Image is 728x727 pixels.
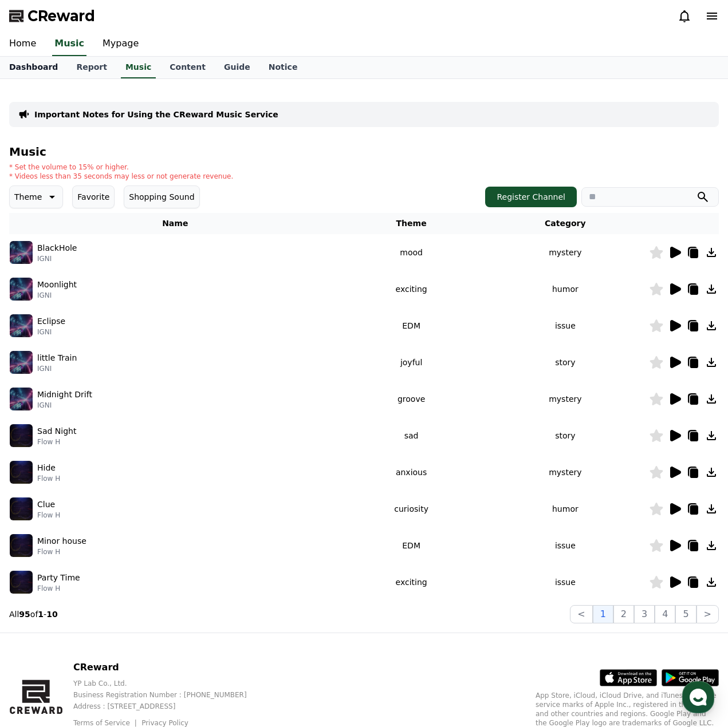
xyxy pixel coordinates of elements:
[52,32,86,56] a: Music
[9,172,233,181] p: * Videos less than 35 seconds may less or not generate revenue.
[95,381,129,390] span: Messages
[482,527,649,564] td: issue
[259,57,307,78] a: Notice
[341,417,482,454] td: sad
[14,189,42,205] p: Theme
[675,605,696,623] button: 5
[482,454,649,491] td: mystery
[482,491,649,527] td: humor
[37,389,92,401] p: Midnight Drift
[37,474,60,483] p: Flow H
[37,242,77,254] p: BlackHole
[72,185,115,208] button: Favorite
[482,564,649,600] td: issue
[9,145,719,158] h4: Music
[37,315,65,327] p: Eclipse
[482,381,649,417] td: mystery
[29,380,49,389] span: Home
[170,380,198,389] span: Settings
[37,511,60,520] p: Flow H
[73,702,265,711] p: Address : [STREET_ADDRESS]
[37,364,77,373] p: IGNI
[341,454,482,491] td: anxious
[613,605,634,623] button: 2
[38,610,44,619] strong: 1
[37,584,80,593] p: Flow H
[73,661,265,674] p: CReward
[9,7,95,25] a: CReward
[121,57,156,78] a: Music
[10,424,33,447] img: music
[160,57,215,78] a: Content
[34,109,278,120] a: Important Notes for Using the CReward Music Service
[10,278,33,301] img: music
[341,271,482,307] td: exciting
[37,535,86,547] p: Minor house
[341,213,482,234] th: Theme
[570,605,592,623] button: <
[10,461,33,484] img: music
[93,32,148,56] a: Mypage
[9,163,233,172] p: * Set the volume to 15% or higher.
[341,527,482,564] td: EDM
[9,609,58,620] p: All of -
[37,437,76,447] p: Flow H
[37,425,76,437] p: Sad Night
[10,241,33,264] img: music
[37,352,77,364] p: little Train
[482,344,649,381] td: story
[341,234,482,271] td: mood
[76,363,148,392] a: Messages
[37,499,55,511] p: Clue
[341,381,482,417] td: groove
[73,719,139,727] a: Terms of Service
[141,719,188,727] a: Privacy Policy
[696,605,719,623] button: >
[634,605,655,623] button: 3
[9,213,341,234] th: Name
[46,610,57,619] strong: 10
[341,491,482,527] td: curiosity
[3,363,76,392] a: Home
[10,351,33,374] img: music
[73,679,265,688] p: YP Lab Co., Ltd.
[37,291,77,300] p: IGNI
[37,401,92,410] p: IGNI
[148,363,220,392] a: Settings
[124,185,199,208] button: Shopping Sound
[482,417,649,454] td: story
[482,307,649,344] td: issue
[73,690,265,700] p: Business Registration Number : [PHONE_NUMBER]
[341,307,482,344] td: EDM
[341,564,482,600] td: exciting
[37,327,65,337] p: IGNI
[593,605,613,623] button: 1
[37,547,86,556] p: Flow H
[10,534,33,557] img: music
[67,57,116,78] a: Report
[655,605,675,623] button: 4
[482,271,649,307] td: humor
[19,610,30,619] strong: 95
[37,279,77,291] p: Moonlight
[37,572,80,584] p: Party Time
[37,462,56,474] p: Hide
[9,185,63,208] button: Theme
[341,344,482,381] td: joyful
[482,234,649,271] td: mystery
[37,254,77,263] p: IGNI
[10,314,33,337] img: music
[485,187,577,207] button: Register Channel
[10,388,33,410] img: music
[27,7,95,25] span: CReward
[10,497,33,520] img: music
[215,57,259,78] a: Guide
[482,213,649,234] th: Category
[10,571,33,594] img: music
